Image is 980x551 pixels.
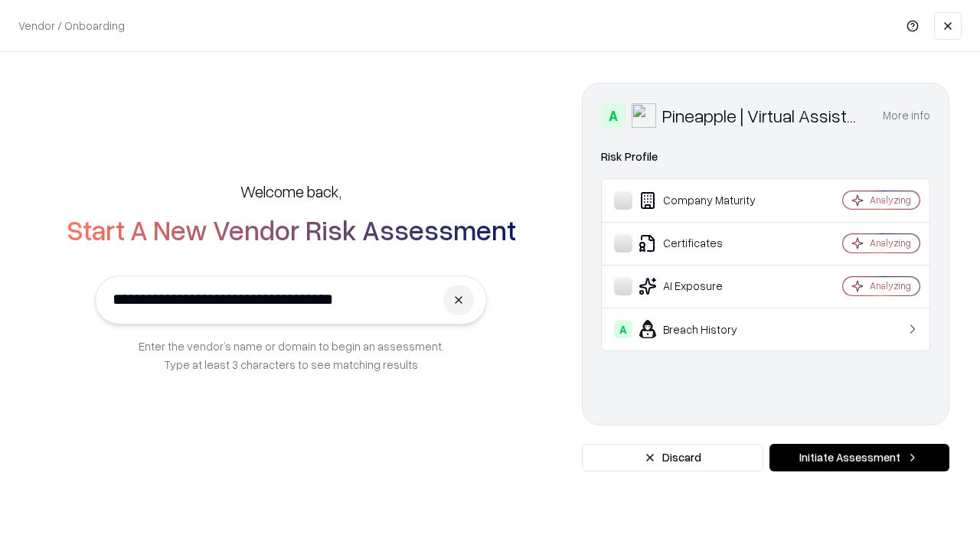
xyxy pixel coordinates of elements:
div: Company Maturity [614,191,797,210]
div: Breach History [614,320,797,338]
button: More info [883,102,930,129]
div: Analyzing [870,236,911,249]
p: Vendor / Onboarding [18,18,125,34]
div: Analyzing [870,279,911,292]
h5: Welcome back, [240,181,341,202]
div: Pineapple | Virtual Assistant Agency [662,103,864,128]
h2: Start A New Vendor Risk Assessment [67,214,516,245]
button: Initiate Assessment [769,444,949,471]
div: A [614,320,632,338]
div: Risk Profile [601,148,930,166]
img: Pineapple | Virtual Assistant Agency [632,103,656,128]
div: Certificates [614,234,797,253]
div: Analyzing [870,194,911,207]
div: AI Exposure [614,277,797,295]
button: Discard [582,444,763,471]
div: A [601,103,626,128]
p: Enter the vendor’s name or domain to begin an assessment. Type at least 3 characters to see match... [139,337,444,373]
